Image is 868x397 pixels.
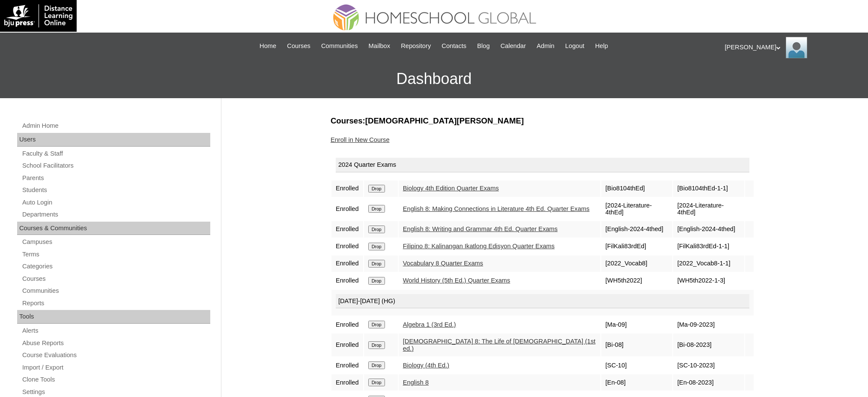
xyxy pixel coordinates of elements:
a: Departments [21,209,210,220]
a: School Facilitators [21,160,210,171]
span: Courses [287,41,310,51]
td: [FilKali83rdEd] [601,238,672,255]
a: Categories [21,261,210,272]
a: Contacts [437,41,471,51]
td: [2024-Literature-4thEd] [673,198,744,220]
a: Auto Login [21,197,210,208]
a: Logout [561,41,589,51]
span: Communities [321,41,358,51]
td: Enrolled [331,357,363,373]
input: Drop [368,243,385,250]
td: [SC-10-2023] [673,357,744,373]
a: Home [255,41,280,51]
span: Mailbox [369,41,391,51]
a: Admin [532,41,559,51]
td: [Ma-09-2023] [673,316,744,333]
span: Logout [565,41,585,51]
img: Ariane Ebuen [786,37,807,58]
a: Reports [21,298,210,309]
td: Enrolled [331,198,363,220]
td: [English-2024-4thed] [673,221,744,238]
a: English 8: Making Connections in Literature 4th Ed. Quarter Exams [403,205,590,212]
td: [FilKali83rdEd-1-1] [673,238,744,255]
input: Drop [368,226,385,233]
td: [En-08] [601,374,672,391]
a: Abuse Reports [21,338,210,349]
h3: Dashboard [4,60,864,98]
td: [2022_Vocab8] [601,256,672,272]
a: Calendar [496,41,530,51]
span: Admin [537,41,555,51]
td: Enrolled [331,316,363,333]
div: Users [17,133,210,147]
input: Drop [368,341,385,349]
a: Faculty & Staff [21,148,210,159]
h3: Courses:[DEMOGRAPHIC_DATA][PERSON_NAME] [331,115,755,126]
a: Parents [21,173,210,183]
span: Help [595,41,608,51]
a: Biology (4th Ed.) [403,362,449,369]
a: English 8 [403,379,429,386]
span: Blog [477,41,489,51]
input: Drop [368,379,385,386]
a: Courses [21,274,210,284]
a: Communities [21,286,210,296]
a: Help [591,41,612,51]
a: [DEMOGRAPHIC_DATA] 8: The Life of [DEMOGRAPHIC_DATA] (1st ed.) [403,338,596,352]
td: [En-08-2023] [673,374,744,391]
a: Mailbox [364,41,395,51]
td: [SC-10] [601,357,672,373]
td: [Bi-08-2023] [673,334,744,356]
td: Enrolled [331,334,363,356]
span: Repository [401,41,431,51]
a: Import / Export [21,362,210,373]
a: Admin Home [21,120,210,131]
td: [WH5th2022-1-3] [673,273,744,289]
a: Communities [317,41,362,51]
input: Drop [368,260,385,268]
a: Enroll in New Course [331,136,390,143]
a: Vocabulary 8 Quarter Exams [403,260,483,267]
a: Clone Tools [21,374,210,385]
td: Enrolled [331,374,363,391]
td: [Ma-09] [601,316,672,333]
div: 2024 Quarter Exams [336,158,749,172]
a: English 8: Writing and Grammar 4th Ed. Quarter Exams [403,226,558,232]
a: Blog [473,41,494,51]
td: Enrolled [331,180,363,197]
td: Enrolled [331,256,363,272]
a: Courses [283,41,315,51]
span: Contacts [441,41,466,51]
span: Calendar [501,41,526,51]
input: Drop [368,185,385,192]
td: Enrolled [331,238,363,255]
input: Drop [368,361,385,369]
td: [Bio8104thEd] [601,180,672,197]
div: Tools [17,310,210,324]
img: logo-white.png [4,4,72,27]
a: Repository [397,41,435,51]
td: Enrolled [331,273,363,289]
td: Enrolled [331,221,363,238]
td: [2024-Literature-4thEd] [601,198,672,220]
td: [English-2024-4thed] [601,221,672,238]
input: Drop [368,205,385,213]
td: [Bi-08] [601,334,672,356]
a: Campuses [21,237,210,247]
a: Algebra 1 (3rd Ed.) [403,321,456,328]
input: Drop [368,321,385,328]
span: Home [260,41,276,51]
a: Biology 4th Edition Quarter Exams [403,185,499,192]
td: [2022_Vocab8-1-1] [673,256,744,272]
div: Courses & Communities [17,222,210,235]
td: [Bio8104thEd-1-1] [673,180,744,197]
td: [WH5th2022] [601,273,672,289]
a: Students [21,185,210,195]
input: Drop [368,277,385,285]
a: Terms [21,249,210,260]
a: Alerts [21,325,210,336]
div: [DATE]-[DATE] (HG) [336,294,749,309]
div: [PERSON_NAME] [725,37,860,58]
a: Filipino 8: Kalinangan Ikatlong Edisyon Quarter Exams [403,243,555,250]
a: Course Evaluations [21,350,210,361]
